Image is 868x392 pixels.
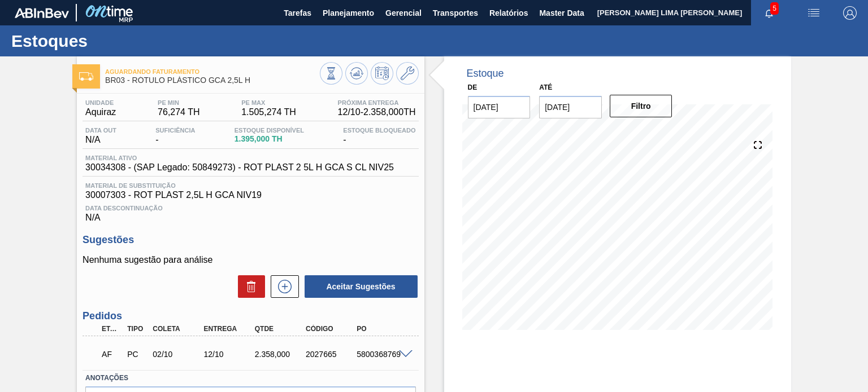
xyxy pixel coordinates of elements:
button: Visão Geral dos Estoques [320,62,342,85]
span: Próxima Entrega [338,99,416,106]
label: Até [539,83,552,91]
button: Aceitar Sugestões [305,275,418,298]
span: 30007303 - ROT PLAST 2,5L H GCA NIV19 [85,190,415,200]
span: 76,274 TH [158,107,199,117]
label: De [468,83,478,91]
div: Aceitar Sugestões [299,274,419,299]
img: TNhmsLtSVTkK8tSr43FrP2fwEKptu5GPRR3wAAAABJRU5ErkJggg== [15,8,69,18]
span: Aquiraz [85,107,116,117]
span: 30034308 - (SAP Legado: 50849273) - ROT PLAST 2 5L H GCA S CL NIV25 [85,162,394,173]
span: Data Descontinuação [85,205,415,212]
span: Relatórios [489,6,528,20]
div: Nova sugestão [265,275,299,298]
div: 2.358,000 [252,350,308,359]
img: Ícone [79,72,93,81]
span: Tarefas [284,6,311,20]
button: Filtro [610,95,672,117]
span: Estoque Bloqueado [343,127,415,134]
div: - [340,127,418,145]
p: Nenhuma sugestão para análise [83,255,418,265]
span: Transportes [433,6,478,20]
span: Material ativo [85,155,394,161]
span: Planejamento [323,6,374,20]
div: Código [303,325,359,333]
div: 02/10/2025 [150,350,206,359]
span: PE MIN [158,99,199,106]
input: dd/mm/yyyy [539,96,602,118]
div: Estoque [467,68,504,80]
span: Data out [85,127,116,134]
button: Programar Estoque [371,62,393,85]
div: N/A [83,200,418,223]
div: Tipo [124,325,150,333]
div: 12/10/2025 [201,350,257,359]
div: - [153,127,198,145]
span: Suficiência [155,127,195,134]
div: Pedido de Compra [124,350,150,359]
h3: Sugestões [83,234,418,246]
div: 2027665 [303,350,359,359]
span: Aguardando Faturamento [105,68,319,75]
div: Aguardando Faturamento [99,342,124,367]
span: Estoque Disponível [235,127,304,134]
span: BR03 - RÓTULO PLÁSTICO GCA 2,5L H [105,76,319,85]
div: Coleta [150,325,206,333]
span: PE MAX [241,99,296,106]
span: Unidade [85,99,116,106]
span: Master Data [539,6,584,20]
span: 1.505,274 TH [241,107,296,117]
input: dd/mm/yyyy [468,96,531,118]
h1: Estoques [11,34,212,47]
div: Entrega [201,325,257,333]
div: Excluir Sugestões [232,275,265,298]
span: 1.395,000 TH [235,135,304,143]
h3: Pedidos [83,310,418,322]
span: Gerencial [385,6,422,20]
p: AF [102,350,121,359]
button: Notificações [751,5,787,21]
button: Ir ao Master Data / Geral [396,62,419,85]
span: 5 [770,2,779,15]
label: Anotações [85,370,415,386]
span: Material de Substituição [85,182,415,189]
div: Etapa [99,325,124,333]
div: 5800368769 [354,350,410,359]
span: 12/10 - 2.358,000 TH [338,107,416,117]
button: Atualizar Gráfico [345,62,368,85]
div: N/A [83,127,119,145]
img: userActions [807,6,821,20]
div: PO [354,325,410,333]
img: Logout [843,6,857,20]
div: Qtde [252,325,308,333]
